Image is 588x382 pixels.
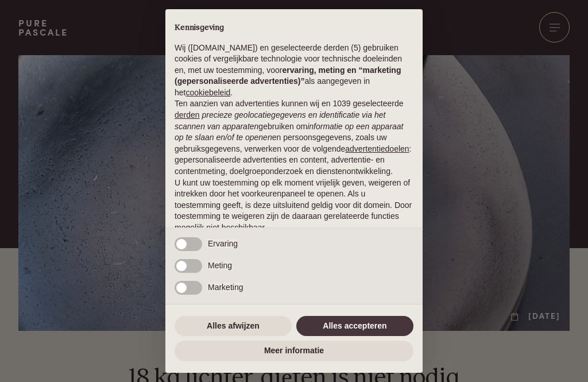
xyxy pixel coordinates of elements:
strong: ervaring, meting en “marketing (gepersonaliseerde advertenties)” [175,65,401,86]
em: informatie op een apparaat op te slaan en/of te openen [175,122,404,142]
h2: Kennisgeving [175,23,413,33]
button: Meer informatie [175,341,413,361]
em: precieze geolocatiegegevens en identificatie via het scannen van apparaten [175,110,385,131]
button: Alles afwijzen [175,316,292,337]
span: Marketing [208,283,243,292]
button: advertentiedoelen [345,144,409,155]
p: Ten aanzien van advertenties kunnen wij en 1039 geselecteerde gebruiken om en persoonsgegevens, z... [175,98,413,177]
button: Alles accepteren [296,316,413,337]
span: Meting [208,261,232,270]
a: cookiebeleid [185,88,230,97]
p: Wij ([DOMAIN_NAME]) en geselecteerde derden (5) gebruiken cookies of vergelijkbare technologie vo... [175,43,413,99]
p: U kunt uw toestemming op elk moment vrijelijk geven, weigeren of intrekken door het voorkeurenpan... [175,178,413,234]
span: Ervaring [208,239,238,248]
button: derden [175,110,200,121]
